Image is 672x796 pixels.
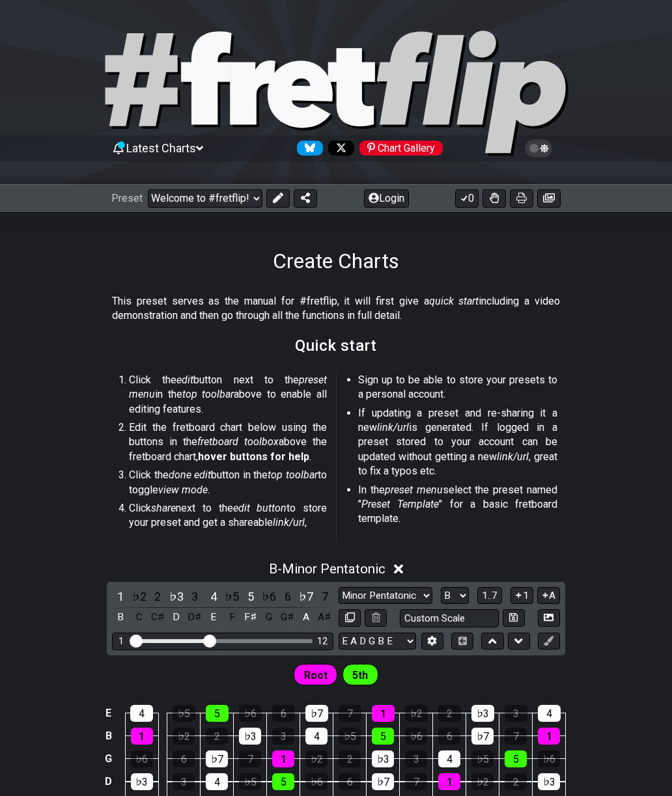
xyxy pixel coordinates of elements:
[372,750,394,767] div: ♭3
[538,773,560,790] div: ♭3
[352,666,368,685] span: First enable full edit mode to edit
[268,469,318,481] em: top toolbar
[173,728,195,745] div: ♭2
[272,728,294,745] div: 3
[205,588,222,605] div: toggle scale degree
[471,728,494,745] div: ♭7
[305,750,328,767] div: ♭2
[361,498,439,510] em: Preset Template
[168,609,185,626] div: toggle pitch class
[421,633,443,650] button: Edit Tuning
[151,502,176,514] em: share
[305,728,328,745] div: 4
[149,609,166,626] div: toggle pitch class
[112,294,560,323] p: This preset serves as the manual for #fretflip, it will first give a including a video demonstrat...
[279,609,296,626] div: toggle pitch class
[176,374,193,386] em: edit
[354,141,443,156] a: #fretflip at Pinterest
[198,450,309,463] strong: hover buttons for help
[339,773,361,790] div: 6
[294,189,317,208] button: Share Preset
[131,750,153,767] div: ♭6
[112,609,129,626] div: toggle pitch class
[317,636,328,647] div: 12
[538,750,560,767] div: ♭6
[508,633,530,650] button: Move down
[505,773,527,790] div: 2
[531,143,546,154] span: Toggle light / dark theme
[359,141,443,156] div: Chart Gallery
[173,750,195,767] div: 6
[358,483,557,527] p: In the select the preset named " " for a basic fretboard template.
[101,702,117,724] td: E
[269,561,385,577] span: B - Minor Pentatonic
[129,468,327,497] p: Click the button in the to toggle .
[206,750,228,767] div: ♭7
[101,724,117,747] td: B
[505,705,527,722] div: 3
[372,705,395,722] div: 1
[223,588,240,605] div: toggle scale degree
[481,633,503,650] button: Move up
[405,750,427,767] div: 3
[173,705,195,722] div: ♭5
[239,705,262,722] div: ♭6
[385,484,443,496] em: preset menu
[206,773,228,790] div: 4
[186,588,203,605] div: toggle scale degree
[205,609,222,626] div: toggle pitch class
[131,609,148,626] div: toggle pitch class
[273,249,399,273] h1: Create Charts
[497,450,529,463] em: link/url
[438,728,460,745] div: 6
[298,609,315,626] div: toggle pitch class
[206,705,229,722] div: 5
[131,588,148,605] div: toggle scale degree
[364,189,409,208] button: Login
[339,609,361,627] button: Copy
[537,587,560,605] button: A
[405,773,427,790] div: 7
[538,633,560,650] button: First click edit preset to enable marker editing
[438,773,460,790] div: 1
[173,773,195,790] div: 3
[438,750,460,767] div: 4
[112,633,333,650] div: Visible fret range
[451,633,473,650] button: Toggle horizontal chord view
[260,588,277,605] div: toggle scale degree
[358,406,557,479] p: If updating a preset and re-sharing it a new is generated. If logged in a preset stored to your a...
[242,588,259,605] div: toggle scale degree
[538,609,560,627] button: Create Image
[266,189,290,208] button: Edit Preset
[169,469,212,481] em: done edit
[298,588,315,605] div: toggle scale degree
[292,141,323,156] a: Follow #fretflip at Bluesky
[197,435,279,448] em: fretboard toolbox
[272,750,294,767] div: 1
[129,420,327,464] p: Edit the fretboard chart below using the buttons in the above the fretboard chart, .
[260,609,277,626] div: toggle pitch class
[538,728,560,745] div: 1
[186,609,203,626] div: toggle pitch class
[477,587,502,605] button: 1..7
[405,705,428,722] div: ♭2
[242,609,259,626] div: toggle pitch class
[441,587,469,605] select: Tonic/Root
[149,588,166,605] div: toggle scale degree
[272,705,295,722] div: 6
[131,728,153,745] div: 1
[505,728,527,745] div: 7
[339,587,432,605] select: Scale
[339,728,361,745] div: ♭5
[129,373,327,417] p: Click the button next to the in the above to enable all editing features.
[455,189,479,208] button: 0
[273,516,305,528] em: link/url
[471,773,494,790] div: ♭2
[405,728,427,745] div: ♭6
[148,189,262,208] select: Preset
[316,609,333,626] div: toggle pitch class
[239,773,261,790] div: ♭5
[438,705,461,722] div: 2
[168,588,185,605] div: toggle scale degree
[339,705,361,722] div: 7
